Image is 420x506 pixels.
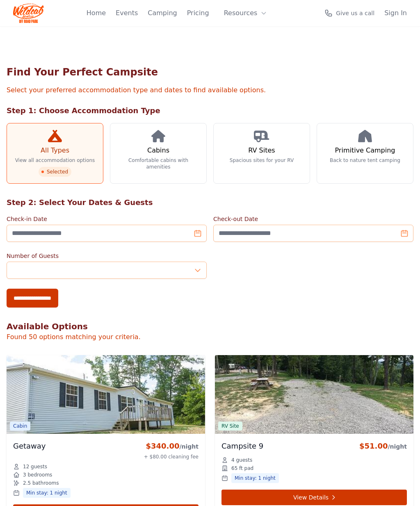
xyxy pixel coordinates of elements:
[148,8,177,18] a: Camping
[359,440,407,452] div: $51.00
[7,197,413,208] h2: Step 2: Select Your Dates & Guests
[87,8,106,18] a: Home
[41,146,69,155] h3: All Types
[23,488,71,498] span: Min stay: 1 night
[117,157,200,170] p: Comfortable cabins with amenities
[231,465,253,472] span: 65 ft pad
[336,9,374,17] span: Give us a call
[231,457,252,463] span: 4 guests
[179,443,199,450] span: /night
[7,105,413,116] h2: Step 1: Choose Accommodation Type
[144,454,199,460] div: + $80.00 cleaning fee
[13,3,44,23] img: Wildcat Logo
[23,480,59,486] span: 2.5 bathrooms
[144,440,199,452] div: $340.00
[213,123,310,184] a: RV Sites Spacious sites for your RV
[7,85,413,95] p: Select your preferred accommodation type and dates to find available options.
[317,123,413,184] a: Primitive Camping Back to nature tent camping
[13,440,46,452] h3: Getaway
[15,157,95,164] p: View all accommodation options
[221,440,263,452] h3: Campsite 9
[7,321,413,332] h2: Available Options
[147,146,169,155] h3: Cabins
[219,5,272,21] button: Resources
[248,146,275,155] h3: RV Sites
[388,443,407,450] span: /night
[324,9,374,17] a: Give us a call
[23,472,52,478] span: 3 bedrooms
[7,123,103,184] a: All Types View all accommodation options Selected
[7,355,205,434] img: Getaway
[7,332,413,342] p: Found 50 options matching your criteria.
[7,252,207,260] label: Number of Guests
[330,157,400,164] p: Back to nature tent camping
[110,123,207,184] a: Cabins Comfortable cabins with amenities
[221,490,407,505] a: View Details
[39,167,71,177] span: Selected
[215,355,413,434] img: Campsite 9
[7,215,207,223] label: Check-in Date
[7,66,413,79] h1: Find Your Perfect Campsite
[116,8,138,18] a: Events
[10,422,30,431] span: Cabin
[231,473,279,483] span: Min stay: 1 night
[213,215,413,223] label: Check-out Date
[23,463,47,470] span: 12 guests
[187,8,209,18] a: Pricing
[218,422,242,431] span: RV Site
[335,146,395,155] h3: Primitive Camping
[384,8,407,18] a: Sign In
[230,157,294,164] p: Spacious sites for your RV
